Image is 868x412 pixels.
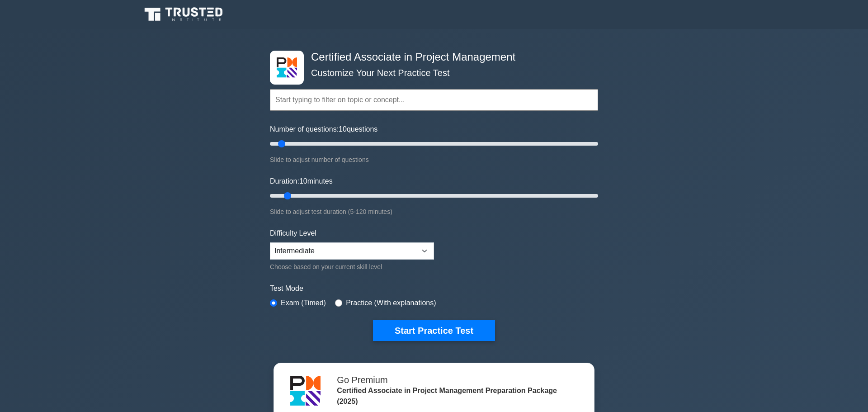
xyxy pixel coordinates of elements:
label: Duration: minutes [270,176,333,187]
span: 10 [299,177,307,185]
div: Slide to adjust number of questions [270,154,598,165]
input: Start typing to filter on topic or concept... [270,89,598,111]
div: Choose based on your current skill level [270,261,434,272]
h4: Certified Associate in Project Management [307,51,554,64]
span: 10 [339,125,347,133]
label: Difficulty Level [270,228,316,239]
label: Practice (With explanations) [346,298,436,308]
div: Slide to adjust test duration (5-120 minutes) [270,206,598,217]
label: Test Mode [270,283,598,294]
label: Exam (Timed) [281,298,326,308]
button: Start Practice Test [373,320,495,341]
label: Number of questions: questions [270,124,377,135]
